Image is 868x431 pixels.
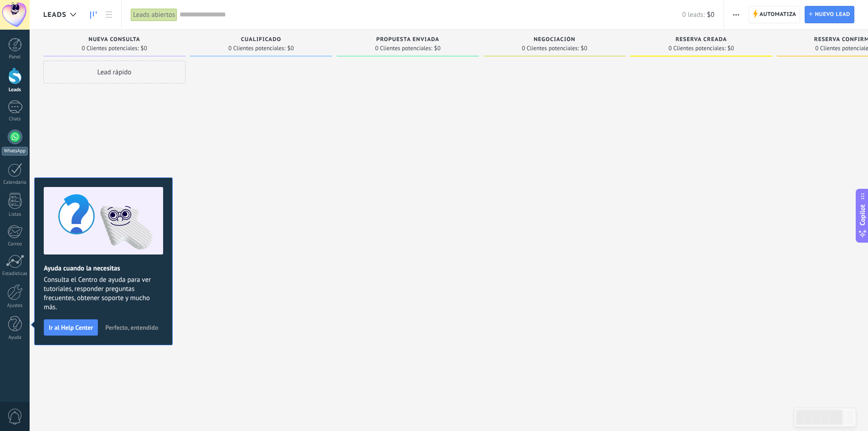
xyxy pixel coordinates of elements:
[858,204,867,225] span: Copilot
[88,36,140,43] span: Nueva consulta
[44,319,98,336] button: Ir al Help Center
[376,36,440,43] span: Propuesta enviada
[682,10,704,19] span: 0 leads:
[760,6,796,23] span: Automatiza
[534,36,575,43] span: Negociación
[131,8,177,21] div: Leads abiertos
[49,324,93,331] span: Ir al Help Center
[668,46,725,51] span: 0 Clientes potenciales:
[522,46,579,51] span: 0 Clientes potenciales:
[488,36,621,44] div: Negociación
[82,46,139,51] span: 0 Clientes potenciales:
[105,324,158,331] span: Perfecto, entendido
[2,54,28,60] div: Panel
[44,275,163,312] span: Consulta el Centro de ayuda para ver tutoriales, responder preguntas frecuentes, obtener soporte ...
[101,321,162,334] button: Perfecto, entendido
[2,335,28,341] div: Ayuda
[707,10,714,19] span: $0
[43,61,185,83] div: Lead rápido
[434,46,441,51] span: $0
[2,147,28,156] div: WhatsApp
[635,36,768,44] div: Reserva creada
[44,264,163,273] h2: Ayuda cuando la necesitas
[43,10,67,19] span: Leads
[749,6,801,23] a: Automatiza
[2,241,28,247] div: Correo
[581,46,587,51] span: $0
[195,36,328,44] div: Cualificado
[241,36,282,43] span: Cualificado
[375,46,432,51] span: 0 Clientes potenciales:
[815,6,850,23] span: Nuevo lead
[728,46,734,51] span: $0
[341,36,474,44] div: Propuesta enviada
[676,36,727,43] span: Reserva creada
[805,6,854,23] a: Nuevo lead
[2,180,28,186] div: Calendario
[2,116,28,122] div: Chats
[288,46,294,51] span: $0
[2,87,28,93] div: Leads
[141,46,147,51] span: $0
[2,303,28,309] div: Ajustes
[2,271,28,277] div: Estadísticas
[228,46,285,51] span: 0 Clientes potenciales:
[2,212,28,218] div: Listas
[729,6,743,23] button: Más
[48,36,181,44] div: Nueva consulta
[86,6,101,24] a: Leads
[101,6,117,24] a: Lista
